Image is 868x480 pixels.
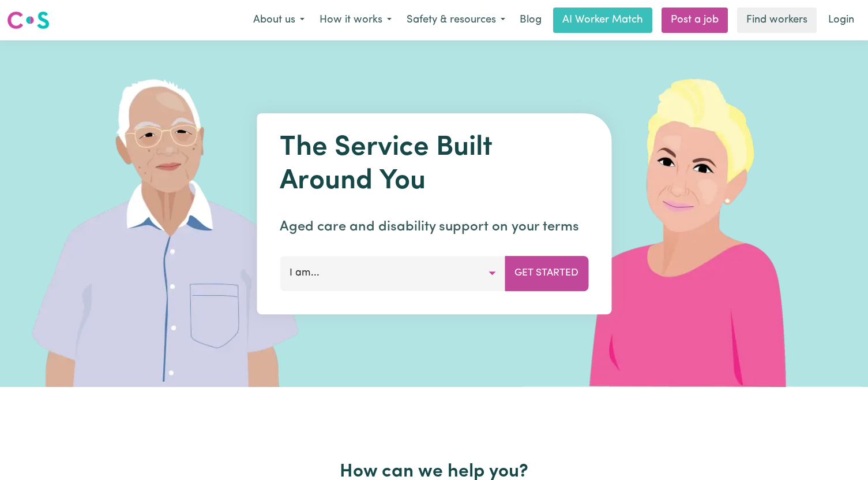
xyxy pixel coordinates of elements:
a: Careseekers logo [7,7,50,34]
button: Safety & resources [399,8,513,32]
p: Aged care and disability support on your terms [280,217,588,237]
button: About us [246,8,312,32]
button: How it works [312,8,399,32]
button: I am... [280,256,505,291]
a: Login [821,8,861,33]
img: Careseekers logo [7,10,50,31]
h1: The Service Built Around You [280,132,588,198]
button: Get Started [505,256,588,291]
a: Post a job [662,8,728,33]
a: Find workers [737,8,817,33]
a: AI Worker Match [553,8,652,33]
a: Blog [513,8,548,33]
